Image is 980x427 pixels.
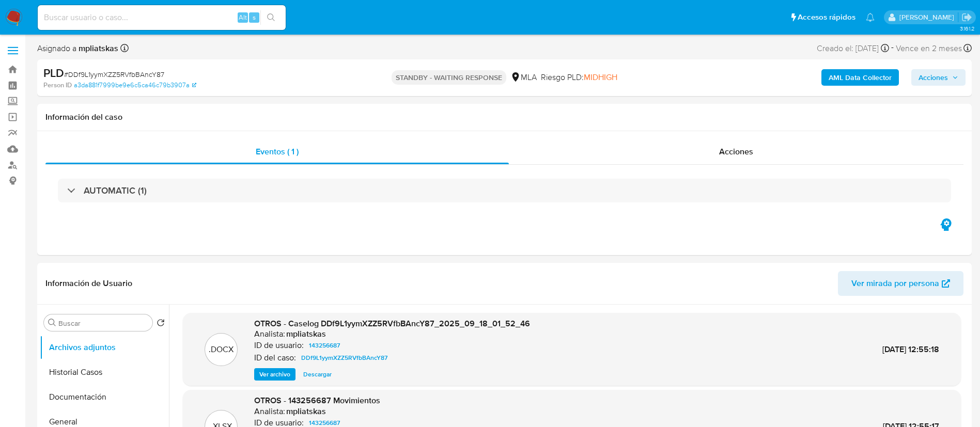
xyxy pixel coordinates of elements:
button: Buscar [48,319,56,327]
span: Acciones [719,146,753,157]
button: Acciones [911,69,966,86]
a: DDf9L1yymXZZ5RVfbBAncY87 [297,352,392,364]
p: micaela.pliatskas@mercadolibre.com [899,12,958,22]
button: Historial Casos [40,360,169,385]
span: Acciones [919,69,948,86]
b: Person ID [43,81,72,90]
div: MLA [510,72,537,83]
input: Buscar [58,319,148,328]
a: a3da881f7999be9e6c5ca46c79b3907a [74,81,196,90]
span: [DATE] 12:55:18 [882,343,939,355]
b: mpliatskas [76,42,118,54]
span: Descargar [303,369,332,379]
p: .DOCX [209,344,234,355]
span: # DDf9L1yymXZZ5RVfbBAncY87 [64,69,164,80]
span: MIDHIGH [584,71,617,83]
button: Volver al orden por defecto [157,319,165,330]
a: Notificaciones [866,13,875,22]
span: OTROS - 143256687 Movimientos [254,394,380,406]
button: Descargar [298,368,337,381]
span: OTROS - Caselog DDf9L1yymXZZ5RVfbBAncY87_2025_09_18_01_52_46 [254,318,530,329]
div: AUTOMATIC (1) [58,179,951,202]
p: STANDBY - WAITING RESPONSE [392,70,506,85]
button: Ver archivo [254,368,295,381]
span: - [891,41,894,55]
button: AML Data Collector [821,69,899,86]
h1: Información del caso [45,112,963,122]
p: Analista: [254,406,285,417]
a: Salir [961,12,972,23]
span: DDf9L1yymXZZ5RVfbBAncY87 [301,352,387,364]
h3: AUTOMATIC (1) [84,185,147,196]
div: Creado el: [DATE] [817,41,889,55]
a: 143256687 [305,339,344,352]
input: Buscar usuario o caso... [38,11,286,24]
span: Eventos ( 1 ) [256,146,299,157]
span: Vence en 2 meses [896,43,962,54]
p: ID del caso: [254,353,296,363]
h6: mpliatskas [286,406,326,417]
span: Ver mirada por persona [851,271,939,296]
span: s [253,12,256,22]
button: Ver mirada por persona [838,271,963,296]
span: Asignado a [37,43,118,54]
span: Accesos rápidos [798,12,855,23]
b: AML Data Collector [829,69,892,86]
span: Riesgo PLD: [541,72,617,83]
span: Alt [239,12,247,22]
p: Analista: [254,329,285,339]
h6: mpliatskas [286,329,326,339]
button: Archivos adjuntos [40,335,169,360]
span: 143256687 [309,339,340,352]
span: Ver archivo [259,369,290,379]
p: ID de usuario: [254,340,304,351]
h1: Información de Usuario [45,278,132,289]
button: Documentación [40,385,169,409]
b: PLD [43,65,64,81]
button: search-icon [260,10,282,25]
